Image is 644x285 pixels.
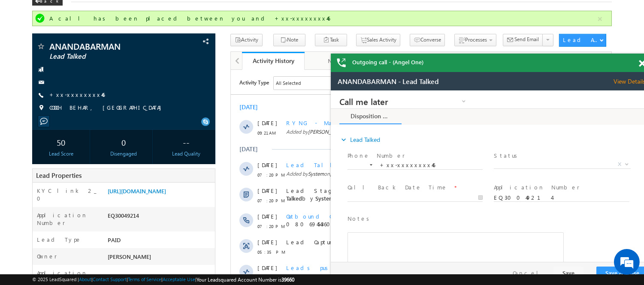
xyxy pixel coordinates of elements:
[34,134,88,150] div: 50
[160,253,178,261] span: System
[27,127,52,135] span: 07:20 PM
[248,57,298,65] div: Activity History
[77,229,93,236] span: System
[128,276,161,282] a: Terms of Service
[273,34,305,46] button: Note
[99,229,136,236] span: [DATE] 05:34 PM
[55,246,251,261] span: Lead Owner changed from to by through .
[7,6,108,13] span: ANANDABARMAN - Lead Talked
[27,255,52,263] span: 05:34 PM
[106,236,215,248] div: PAID
[9,18,71,34] a: Disposition Form
[49,15,596,22] div: A call has been placed between you and +xx-xxxxxxxx46
[9,33,36,41] div: [DATE]
[37,252,57,260] label: Owner
[9,6,38,19] span: Activity Type
[208,253,250,261] span: Automation
[45,45,144,56] div: Chat with us now
[99,101,136,107] span: [DATE] 07:20 PM
[563,36,599,44] div: Lead Actions
[503,34,543,46] button: Send Email
[55,168,334,176] div: .
[27,204,52,212] span: 05:34 PM
[492,52,554,70] a: Lead Details
[283,6,322,13] span: View Details
[465,36,487,43] span: Processes
[49,91,105,98] a: +xx-xxxxxxxx46
[103,253,146,261] span: [PERSON_NAME]
[27,49,46,57] span: [DATE]
[43,7,107,20] div: All Selected
[9,45,17,54] i: expand_more
[559,34,606,47] button: Lead Actions
[287,70,290,78] span: X
[55,117,242,132] span: Lead Talked
[36,171,82,180] span: Lead Properties
[37,187,99,202] label: KYC link 2_0
[27,59,52,67] span: 09:21 AM
[77,204,93,210] span: System
[45,9,70,17] div: All Selected
[97,134,150,150] div: 0
[27,220,46,228] span: [DATE]
[230,34,263,46] button: Activity
[55,143,312,158] span: Was called by [PERSON_NAME] through 08069454360. Duration:2 seconds.
[410,34,445,46] button: Converse
[77,59,116,65] span: [PERSON_NAME]
[55,117,242,132] span: Lead Stage changed from to by through
[17,142,233,190] div: Rich Text Editor, 40788eee-0fb2-11ec-a811-0adc8a9d82c2__tab1__section1__Notes__Lead__0_lsq-form-m...
[148,9,165,17] div: All Time
[17,124,42,132] label: Notes
[160,150,213,158] div: Lead Quality
[108,253,151,260] span: [PERSON_NAME]
[11,79,157,215] textarea: Type your message and hit 'Enter'
[77,101,93,107] span: System
[121,271,160,279] span: details
[55,271,114,279] span: Lead Capture:
[55,220,155,227] span: Owner Assignment Date
[93,276,127,282] a: Contact Support
[141,4,161,25] div: Minimize live chat window
[117,222,156,234] em: Start Chat
[281,276,294,283] span: 39660
[121,168,160,176] span: details
[27,178,52,186] span: 05:35 PM
[27,117,46,125] span: [DATE]
[180,117,221,124] span: Lead Generated
[55,91,160,99] span: Lead Talked Activity
[311,56,359,66] div: Notes
[97,150,150,158] div: Disengaged
[367,52,429,70] a: Audit Trail
[27,101,52,109] span: 07:20 PM
[160,134,213,150] div: --
[352,58,423,66] span: Outgoing call - (Angel One)
[315,34,347,46] button: Task
[55,49,212,57] span: RYNG - Manual lead assignment
[356,34,400,46] button: Sales Activity
[55,271,334,279] div: .
[27,143,46,150] span: [DATE]
[55,58,334,66] span: Added by on
[106,211,215,223] div: EQ30049214
[9,42,49,57] a: expand_moreLead Talked
[55,229,334,237] span: Added by on
[27,168,46,176] span: [DATE]
[27,246,46,253] span: [DATE]
[108,187,166,195] a: [URL][DOMAIN_NAME]
[17,61,74,69] label: Phone Number
[34,150,88,158] div: Lead Score
[85,125,103,132] span: System
[49,52,163,61] span: Lead Talked
[55,100,334,108] span: Added by on
[55,143,130,150] span: Outbound Call
[37,236,82,243] label: Lead Type
[55,203,334,211] span: Added by on
[17,93,117,101] label: Call Back Date Time
[37,269,99,285] label: Application Status
[27,271,46,279] span: [DATE]
[133,125,175,132] span: Automation
[27,91,46,99] span: [DATE]
[75,253,94,261] span: System
[55,168,114,176] span: Lead Capture:
[454,34,496,46] button: Processes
